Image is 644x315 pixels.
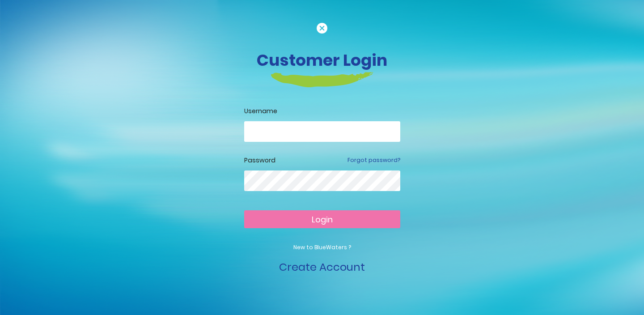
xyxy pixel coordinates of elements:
a: Forgot password? [347,156,400,164]
a: Create Account [279,260,365,274]
span: Login [312,214,333,225]
label: Password [244,156,275,165]
h3: Customer Login [74,51,570,70]
img: login-heading-border.png [271,72,373,87]
button: Login [244,210,400,228]
p: New to BlueWaters ? [244,243,400,251]
label: Username [244,106,400,116]
img: cancel [317,23,327,34]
